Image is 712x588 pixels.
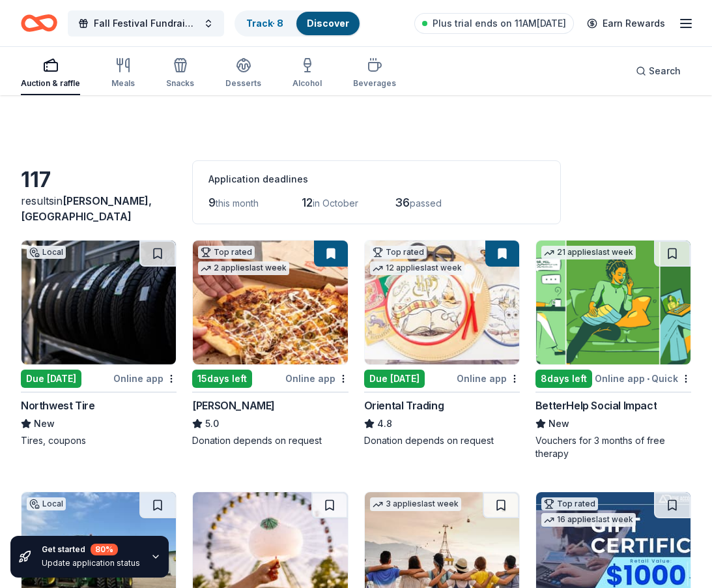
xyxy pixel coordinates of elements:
span: in October [313,198,358,209]
span: • [647,374,649,384]
span: 5.0 [205,416,219,432]
span: New [548,416,569,432]
div: Donation depends on request [364,434,520,447]
div: Alcohol [292,78,322,89]
button: Snacks [166,52,194,95]
a: Discover [307,18,349,29]
img: Image for Oriental Trading [365,241,519,364]
button: Meals [111,52,135,95]
span: New [34,416,55,432]
button: Beverages [353,52,396,95]
div: Beverages [353,78,396,89]
span: [PERSON_NAME], [GEOGRAPHIC_DATA] [21,194,152,223]
div: Desserts [225,78,261,89]
div: 80 % [91,544,118,555]
div: 2 applies last week [198,261,289,275]
div: Online app [457,370,520,387]
div: Get started [42,544,140,555]
div: Donation depends on request [192,434,348,447]
div: Auction & raffle [21,78,80,89]
div: Online app [113,370,177,387]
div: 3 applies last week [370,497,461,511]
span: Fall Festival Fundraiser [94,16,198,31]
div: Due [DATE] [21,370,81,388]
div: Due [DATE] [364,370,425,388]
div: Local [27,497,66,510]
div: Meals [111,78,135,89]
button: Track· 8Discover [235,10,361,37]
div: 12 applies last week [370,261,464,275]
span: Search [649,63,681,79]
span: this month [216,198,259,209]
div: 21 applies last week [541,246,636,259]
div: 15 days left [192,370,252,388]
div: 16 applies last week [541,513,636,527]
button: Desserts [225,52,261,95]
img: Image for BetterHelp Social Impact [536,241,691,364]
div: Top rated [198,246,255,259]
div: Update application status [42,558,140,568]
a: Earn Rewards [579,12,673,35]
span: 36 [395,196,410,209]
a: Image for Oriental TradingTop rated12 applieslast weekDue [DATE]Online appOriental Trading4.8Dona... [364,240,520,447]
div: Snacks [166,78,194,89]
div: Online app [285,370,349,387]
div: [PERSON_NAME] [192,398,275,413]
div: 117 [21,167,177,193]
a: Home [21,8,57,38]
div: Tires, coupons [21,434,177,447]
span: 12 [302,196,313,209]
span: 9 [208,196,216,209]
div: 8 days left [535,370,592,388]
a: Track· 8 [246,18,283,29]
img: Image for Casey's [193,241,347,364]
div: Northwest Tire [21,398,94,413]
div: Oriental Trading [364,398,444,413]
span: Plus trial ends on 11AM[DATE] [433,16,566,31]
button: Search [625,58,691,84]
div: Top rated [370,246,427,259]
a: Image for Northwest TireLocalDue [DATE]Online appNorthwest TireNewTires, coupons [21,240,177,447]
button: Alcohol [292,52,322,95]
img: Image for Northwest Tire [21,241,176,364]
span: in [21,194,152,223]
div: BetterHelp Social Impact [535,398,657,413]
div: Top rated [541,497,598,510]
button: Auction & raffle [21,52,80,95]
span: passed [410,198,442,209]
div: Local [27,246,66,259]
div: results [21,193,177,224]
a: Image for Casey'sTop rated2 applieslast week15days leftOnline app[PERSON_NAME]5.0Donation depends... [192,240,348,447]
div: Vouchers for 3 months of free therapy [535,434,691,460]
a: Plus trial ends on 11AM[DATE] [414,13,574,34]
div: Application deadlines [208,171,545,187]
span: 4.8 [377,416,392,432]
button: Fall Festival Fundraiser [68,10,224,37]
div: Online app Quick [595,370,691,387]
a: Image for BetterHelp Social Impact21 applieslast week8days leftOnline app•QuickBetterHelp Social ... [535,240,691,460]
